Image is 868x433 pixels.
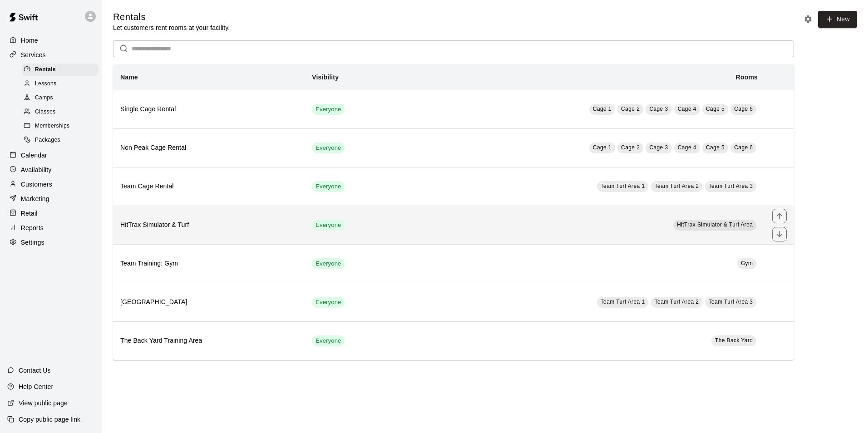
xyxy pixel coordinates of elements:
a: Packages [22,133,102,148]
span: Cage 2 [621,144,640,151]
b: Rooms [736,74,758,81]
a: Marketing [7,192,95,206]
span: Packages [35,136,60,145]
p: Home [21,36,38,45]
span: Team Turf Area 2 [655,183,699,189]
a: Settings [7,236,95,249]
p: Services [21,50,46,59]
div: This service is visible to all of your customers [312,143,345,153]
span: Cage 1 [593,106,612,112]
span: Cage 1 [593,144,612,151]
h6: Team Cage Rental [120,182,297,192]
a: Classes [22,105,102,119]
span: Cage 6 [734,106,753,112]
a: Customers [7,177,95,191]
span: Team Turf Area 2 [655,299,699,305]
a: Memberships [22,119,102,133]
p: Retail [21,209,38,218]
p: Let customers rent rooms at your facility. [113,23,230,32]
span: Cage 2 [621,106,640,112]
table: simple table [113,64,794,360]
a: Calendar [7,148,95,162]
span: Classes [35,108,55,117]
span: The Back Yard [715,337,753,344]
div: Packages [22,134,99,147]
h5: Rentals [113,11,230,23]
p: Help Center [19,382,53,391]
h6: Single Cage Rental [120,104,297,114]
div: Camps [22,92,99,104]
b: Visibility [312,74,339,81]
a: Retail [7,207,95,220]
div: Lessons [22,78,99,90]
h6: The Back Yard Training Area [120,336,297,346]
span: Everyone [312,337,345,345]
button: move item up [772,209,787,223]
p: Availability [21,165,52,174]
div: This service is visible to all of your customers [312,258,345,269]
span: Cage 6 [734,144,753,151]
div: This service is visible to all of your customers [312,297,345,308]
div: Availability [7,163,95,177]
div: This service is visible to all of your customers [312,181,345,192]
p: Copy public page link [19,415,80,424]
div: This service is visible to all of your customers [312,104,345,115]
span: Everyone [312,260,345,268]
span: Cage 5 [706,144,725,151]
a: Services [7,48,95,62]
span: Everyone [312,144,345,153]
button: move item down [772,227,787,241]
span: Rentals [35,65,56,74]
span: Cage 4 [678,106,696,112]
a: Lessons [22,77,102,91]
h6: [GEOGRAPHIC_DATA] [120,297,297,307]
a: Camps [22,91,102,105]
span: Team Turf Area 1 [601,299,645,305]
p: View public page [19,399,68,408]
div: Classes [22,106,99,118]
div: This service is visible to all of your customers [312,220,345,231]
b: Name [120,74,138,81]
p: Contact Us [19,366,51,375]
p: Customers [21,180,52,189]
span: Everyone [312,221,345,230]
button: Rental settings [801,12,815,26]
div: Rentals [22,64,99,76]
a: Rentals [22,63,102,77]
p: Calendar [21,151,47,160]
p: Settings [21,238,44,247]
span: HitTrax Simulator & Turf Area [677,221,753,228]
a: Reports [7,221,95,235]
span: Everyone [312,105,345,114]
p: Reports [21,223,44,232]
span: Gym [741,260,753,266]
span: Team Turf Area 1 [601,183,645,189]
p: Marketing [21,194,49,203]
span: Camps [35,93,53,103]
span: Cage 4 [678,144,696,151]
span: Lessons [35,79,57,89]
span: Team Turf Area 3 [709,299,753,305]
span: Everyone [312,298,345,307]
h6: HitTrax Simulator & Turf [120,220,297,230]
a: New [818,11,857,28]
span: Team Turf Area 3 [709,183,753,189]
span: Everyone [312,182,345,191]
span: Cage 5 [706,106,725,112]
h6: Team Training: Gym [120,259,297,269]
div: Memberships [22,120,99,133]
h6: Non Peak Cage Rental [120,143,297,153]
span: Cage 3 [649,106,668,112]
span: Memberships [35,122,69,131]
div: This service is visible to all of your customers [312,335,345,346]
a: Home [7,34,95,47]
span: Cage 3 [649,144,668,151]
